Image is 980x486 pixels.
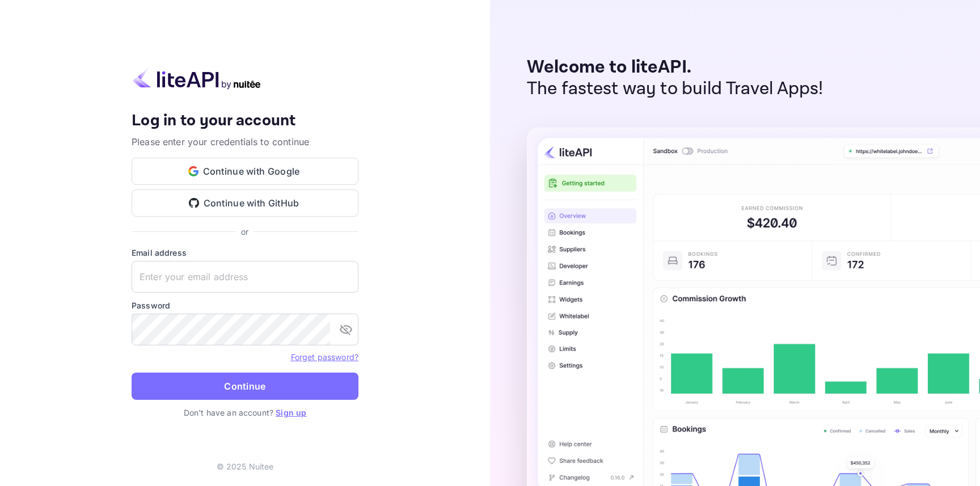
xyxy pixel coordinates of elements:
[241,226,248,238] p: or
[291,351,358,362] a: Forget password?
[132,111,358,131] h4: Log in to your account
[132,299,358,311] label: Password
[132,158,358,185] button: Continue with Google
[132,407,358,419] p: Don't have an account?
[132,261,358,293] input: Enter your email address
[527,57,823,78] p: Welcome to liteAPI.
[132,67,262,90] img: liteapi
[132,373,358,400] button: Continue
[291,352,358,362] a: Forget password?
[276,408,306,417] a: Sign up
[132,135,358,149] p: Please enter your credentials to continue
[217,460,274,472] p: © 2025 Nuitee
[527,78,823,100] p: The fastest way to build Travel Apps!
[335,318,357,341] button: toggle password visibility
[132,189,358,217] button: Continue with GitHub
[132,247,358,259] label: Email address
